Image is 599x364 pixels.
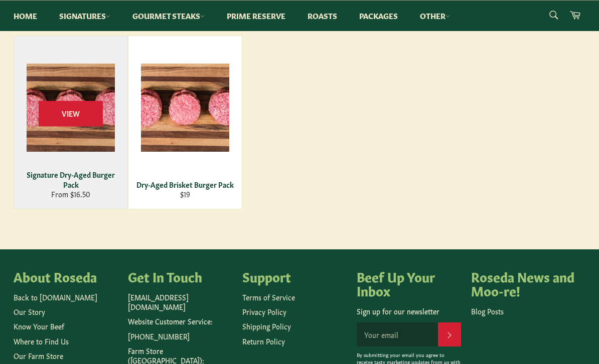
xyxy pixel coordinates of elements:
[14,269,118,283] h4: About Roseda
[14,306,45,316] a: Our Story
[349,1,408,31] a: Packages
[471,269,575,297] h4: Roseda News and Moo-re!
[357,322,438,346] input: Your email
[4,1,47,31] a: Home
[242,269,347,283] h4: Support
[297,1,347,31] a: Roasts
[128,316,232,326] p: Website Customer Service:
[471,306,504,316] a: Blog Posts
[217,1,295,31] a: Prime Reserve
[39,101,103,126] span: View
[14,292,97,302] a: Back to [DOMAIN_NAME]
[14,36,128,209] a: Signature Dry-Aged Burger Pack Signature Dry-Aged Burger Pack From $16.50 View
[135,180,236,189] div: Dry-Aged Brisket Burger Pack
[122,1,215,31] a: Gourmet Steaks
[357,306,461,316] p: Sign up for our newsletter
[21,170,121,189] div: Signature Dry-Aged Burger Pack
[128,269,232,283] h4: Get In Touch
[14,336,69,346] a: Where to Find Us
[135,189,236,199] div: $19
[410,1,460,31] a: Other
[128,331,190,341] a: [PHONE_NUMBER]
[14,350,63,360] a: Our Farm Store
[49,1,120,31] a: Signatures
[242,306,286,316] a: Privacy Policy
[242,321,291,331] a: Shipping Policy
[242,292,295,302] a: Terms of Service
[357,269,461,297] h4: Beef Up Your Inbox
[14,321,64,331] a: Know Your Beef
[128,292,232,312] p: [EMAIL_ADDRESS][DOMAIN_NAME]
[141,64,229,152] img: Dry-Aged Brisket Burger Pack
[242,336,285,346] a: Return Policy
[128,36,242,209] a: Dry-Aged Brisket Burger Pack Dry-Aged Brisket Burger Pack $19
